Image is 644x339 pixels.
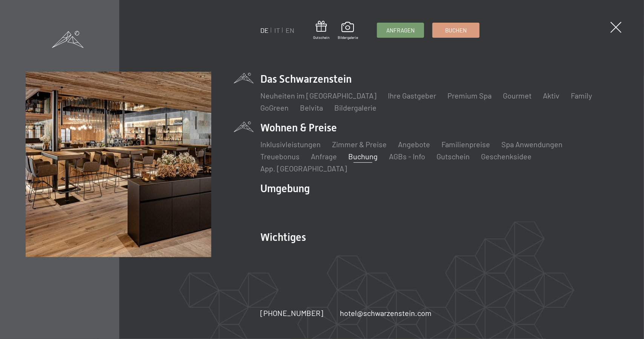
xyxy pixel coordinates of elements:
a: IT [274,26,280,34]
a: Bildergalerie [334,103,377,112]
span: Bildergalerie [338,35,358,40]
a: Inklusivleistungen [260,140,321,149]
a: [PHONE_NUMBER] [260,308,323,318]
span: Anfragen [386,26,415,34]
a: hotel@schwarzenstein.com [340,308,432,318]
a: App. [GEOGRAPHIC_DATA] [260,164,347,173]
a: Bildergalerie [338,22,358,40]
a: Premium Spa [447,91,492,100]
span: Buchen [445,26,467,34]
a: EN [286,26,294,34]
a: Gutschein [313,21,329,40]
a: Gutschein [437,152,470,161]
a: Anfrage [311,152,337,161]
a: Belvita [300,103,323,112]
a: Aktiv [543,91,559,100]
a: Anfragen [377,23,424,37]
a: Geschenksidee [481,152,532,161]
a: Neuheiten im [GEOGRAPHIC_DATA] [260,91,377,100]
a: GoGreen [260,103,289,112]
a: Treuebonus [260,152,300,161]
a: Ihre Gastgeber [388,91,436,100]
a: AGBs - Info [389,152,425,161]
a: Zimmer & Preise [332,140,387,149]
span: [PHONE_NUMBER] [260,308,323,317]
a: Family [571,91,592,100]
span: Gutschein [313,35,329,40]
a: Angebote [398,140,430,149]
a: Buchen [433,23,479,37]
a: Spa Anwendungen [501,140,563,149]
a: Gourmet [503,91,532,100]
a: DE [260,26,269,34]
a: Buchung [348,152,378,161]
a: Familienpreise [441,140,490,149]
